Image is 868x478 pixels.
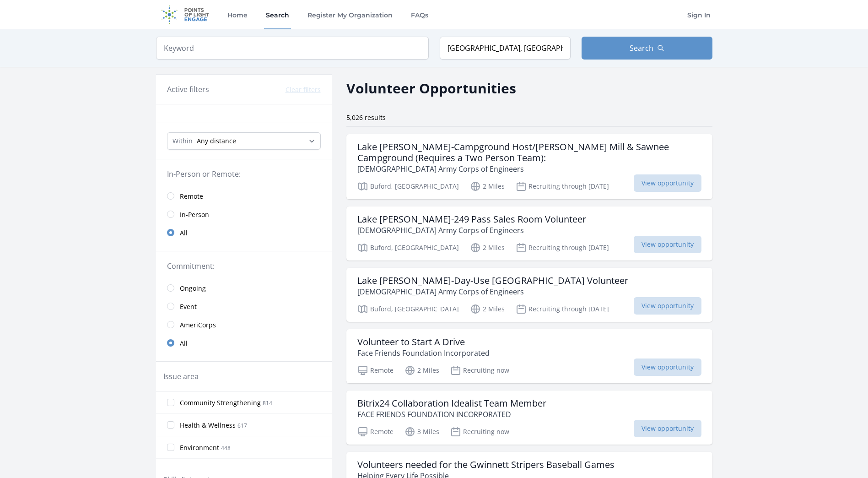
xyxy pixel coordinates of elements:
[180,192,203,201] span: Remote
[180,421,236,430] span: Health & Wellness
[156,187,332,205] a: Remote
[156,37,429,60] input: Keyword
[357,304,459,315] p: Buford, [GEOGRAPHIC_DATA]
[357,275,628,286] h3: Lake [PERSON_NAME]-Day-Use [GEOGRAPHIC_DATA] Volunteer
[167,168,321,179] legend: In-Person or Remote:
[180,302,197,311] span: Event
[167,444,174,451] input: Environment 448
[516,181,609,192] p: Recruiting through [DATE]
[263,399,272,407] span: 814
[346,268,712,322] a: Lake [PERSON_NAME]-Day-Use [GEOGRAPHIC_DATA] Volunteer [DEMOGRAPHIC_DATA] Army Corps of Engineers...
[180,228,188,238] span: All
[167,421,174,429] input: Health & Wellness 617
[470,242,505,253] p: 2 Miles
[357,337,490,348] h3: Volunteer to Start A Drive
[346,113,386,122] span: 5,026 results
[156,297,332,315] a: Event
[357,214,586,225] h3: Lake [PERSON_NAME]-249 Pass Sales Room Volunteer
[357,163,701,174] p: [DEMOGRAPHIC_DATA] Army Corps of Engineers
[180,210,209,219] span: In-Person
[180,339,188,348] span: All
[167,261,321,272] legend: Commitment:
[357,398,546,409] h3: Bitrix24 Collaboration Idealist Team Member
[357,286,628,297] p: [DEMOGRAPHIC_DATA] Army Corps of Engineers
[357,181,459,192] p: Buford, [GEOGRAPHIC_DATA]
[404,426,439,437] p: 3 Miles
[357,348,490,358] p: Face Friends Foundation Incorporated
[634,236,701,253] span: View opportunity
[346,134,712,199] a: Lake [PERSON_NAME]-Campground Host/[PERSON_NAME] Mill & Sawnee Campground (Requires a Two Person ...
[346,391,712,445] a: Bitrix24 Collaboration Idealist Team Member FACE FRIENDS FOUNDATION INCORPORATED Remote 3 Miles R...
[516,242,609,253] p: Recruiting through [DATE]
[167,132,321,150] select: Search Radius
[470,181,505,192] p: 2 Miles
[156,334,332,352] a: All
[180,443,219,452] span: Environment
[357,141,701,163] h3: Lake [PERSON_NAME]-Campground Host/[PERSON_NAME] Mill & Sawnee Campground (Requires a Two Person ...
[163,371,199,382] legend: Issue area
[450,365,509,376] p: Recruiting now
[470,304,505,315] p: 2 Miles
[634,174,701,192] span: View opportunity
[357,459,615,470] h3: Volunteers needed for the Gwinnett Stripers Baseball Games
[286,85,321,94] button: Clear filters
[357,365,394,376] p: Remote
[630,43,653,54] span: Search
[167,399,174,406] input: Community Strengthening 814
[180,284,206,293] span: Ongoing
[357,426,394,437] p: Remote
[357,409,546,420] p: FACE FRIENDS FOUNDATION INCORPORATED
[404,365,439,376] p: 2 Miles
[346,78,516,98] h2: Volunteer Opportunities
[582,37,712,60] button: Search
[156,223,332,242] a: All
[180,398,261,407] span: Community Strengthening
[634,420,701,437] span: View opportunity
[346,206,712,261] a: Lake [PERSON_NAME]-249 Pass Sales Room Volunteer [DEMOGRAPHIC_DATA] Army Corps of Engineers Bufor...
[346,329,712,383] a: Volunteer to Start A Drive Face Friends Foundation Incorporated Remote 2 Miles Recruiting now Vie...
[357,225,586,236] p: [DEMOGRAPHIC_DATA] Army Corps of Engineers
[440,37,571,60] input: Location
[221,444,231,452] span: 448
[450,426,509,437] p: Recruiting now
[634,297,701,315] span: View opportunity
[237,422,247,429] span: 617
[156,279,332,297] a: Ongoing
[357,242,459,253] p: Buford, [GEOGRAPHIC_DATA]
[167,84,209,95] h3: Active filters
[516,304,609,315] p: Recruiting through [DATE]
[180,320,216,330] span: AmeriCorps
[156,205,332,223] a: In-Person
[156,315,332,334] a: AmeriCorps
[634,358,701,376] span: View opportunity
